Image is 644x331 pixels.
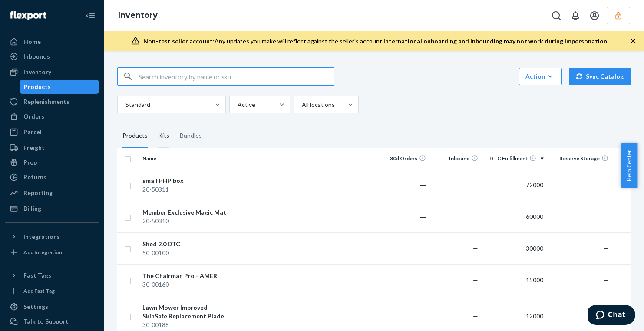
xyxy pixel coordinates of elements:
[429,148,482,169] th: Inbound
[383,37,608,45] span: International onboarding and inbounding may not work during impersonation.
[142,240,233,248] div: Shed 2.0 DTC
[143,37,215,45] span: Non-test seller account:
[377,169,429,201] td: ―
[5,156,99,169] a: Prep
[142,185,233,194] div: 20-50311
[142,176,233,185] div: small PHP box
[301,100,302,109] input: All locations
[82,7,99,24] button: Close Navigation
[5,314,99,328] button: Talk to Support
[5,247,99,258] a: Add Integration
[23,128,42,136] div: Parcel
[569,68,631,85] button: Sync Catalog
[20,80,99,94] a: Products
[142,321,233,329] div: 30-00188
[5,50,99,63] a: Inbounds
[23,112,44,121] div: Orders
[5,268,99,282] button: Fast Tags
[588,305,635,327] iframe: Opens a widget where you can chat to one of our agents
[122,124,148,148] div: Products
[23,204,41,213] div: Billing
[5,141,99,155] a: Freight
[5,186,99,200] a: Reporting
[482,264,547,296] td: 15000
[23,52,50,61] div: Inbounds
[23,68,51,76] div: Inventory
[23,317,69,326] div: Talk to Support
[23,37,41,46] div: Home
[23,232,60,241] div: Integrations
[142,280,233,289] div: 30-00160
[603,181,608,189] span: —
[23,287,55,295] div: Add Fast Tag
[586,7,603,24] button: Open account menu
[473,276,478,284] span: —
[482,201,547,232] td: 60000
[548,7,565,24] button: Open Search Box
[139,68,334,85] input: Search inventory by name or sku
[5,35,99,49] a: Home
[5,300,99,314] a: Settings
[237,100,238,109] input: Active
[23,271,51,280] div: Fast Tags
[567,7,584,24] button: Open notifications
[24,83,51,91] div: Products
[377,232,429,264] td: ―
[5,170,99,184] a: Returns
[377,148,429,169] th: 30d Orders
[5,286,99,296] a: Add Fast Tag
[139,148,237,169] th: Name
[603,213,608,220] span: —
[143,37,608,46] div: Any updates you make will reflect against the seller's account.
[377,264,429,296] td: ―
[111,3,165,28] ol: breadcrumbs
[23,97,69,106] div: Replenishments
[473,312,478,320] span: —
[547,148,612,169] th: Reserve Storage
[142,303,233,321] div: Lawn Mower Improved SkinSafe Replacement Blade
[473,245,478,252] span: —
[603,276,608,284] span: —
[23,189,53,197] div: Reporting
[142,248,233,257] div: 50-00100
[142,271,233,280] div: The Chairman Pro - AMER
[23,173,46,182] div: Returns
[5,109,99,123] a: Orders
[23,143,45,152] div: Freight
[23,158,37,167] div: Prep
[482,148,547,169] th: DTC Fulfillment
[621,143,637,188] button: Help Center
[142,217,233,225] div: 20-50310
[473,181,478,189] span: —
[519,68,562,85] button: Action
[158,124,169,148] div: Kits
[5,202,99,215] a: Billing
[473,213,478,220] span: —
[118,10,158,20] a: Inventory
[5,65,99,79] a: Inventory
[5,95,99,109] a: Replenishments
[23,248,62,256] div: Add Integration
[5,125,99,139] a: Parcel
[5,230,99,244] button: Integrations
[482,169,547,201] td: 72000
[125,100,125,109] input: Standard
[525,72,555,81] div: Action
[603,245,608,252] span: —
[23,302,48,311] div: Settings
[482,232,547,264] td: 30000
[10,11,46,20] img: Flexport logo
[180,124,202,148] div: Bundles
[142,208,233,217] div: Member Exclusive Magic Mat
[377,201,429,232] td: ―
